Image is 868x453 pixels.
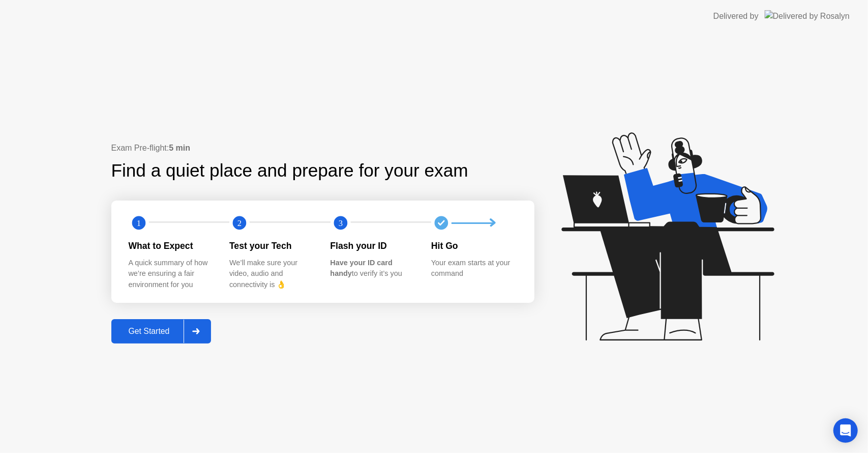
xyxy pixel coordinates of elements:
[229,258,314,291] div: We’ll make sure your video, audio and connectivity is 👌
[229,239,314,252] div: Test your Tech
[331,239,415,252] div: Flash your ID
[114,327,184,336] div: Get Started
[338,218,342,228] text: 3
[431,258,516,279] div: Your exam starts at your command
[129,258,214,291] div: A quick summary of how we’re ensuring a fair environment for you
[136,218,140,228] text: 1
[833,418,858,443] div: Open Intercom Messenger
[765,10,850,22] img: Delivered by Rosalyn
[431,239,516,252] div: Hit Go
[237,218,242,228] text: 2
[713,10,759,22] div: Delivered by
[331,259,393,278] b: Have your ID card handy
[169,144,190,152] b: 5 min
[111,157,470,184] div: Find a quiet place and prepare for your exam
[129,239,214,252] div: What to Expect
[331,258,415,279] div: to verify it’s you
[111,142,534,154] div: Exam Pre-flight:
[111,319,212,344] button: Get Started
